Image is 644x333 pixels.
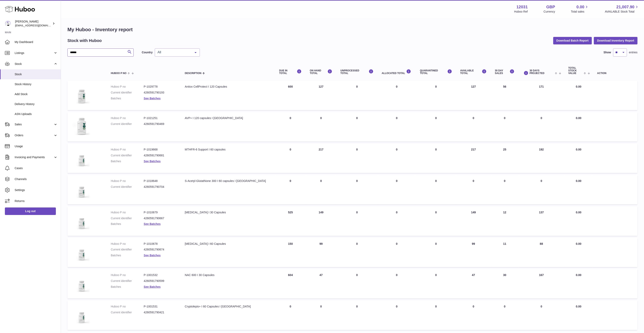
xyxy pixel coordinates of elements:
[378,269,416,299] td: 0
[185,273,271,277] div: NAC 600 I 30 Capsules
[185,179,271,183] div: S-Acetyl-Glutathione 300 I 60 capsules I [GEOGRAPHIC_DATA]
[111,154,144,157] dt: Current identifier
[71,116,92,136] img: product image
[491,112,519,142] td: 0
[456,238,491,267] td: 99
[111,148,144,151] dt: Huboo P no
[15,122,53,126] span: Sales
[111,273,144,277] dt: Huboo P no
[144,179,177,183] dd: P-1018648
[336,112,378,142] td: 0
[144,211,177,214] dd: P-1010679
[15,188,58,192] span: Settings
[340,69,373,75] div: UNPROCESSED Total
[275,269,306,299] td: 604
[378,206,416,236] td: 0
[519,112,564,142] td: 0
[275,81,306,110] td: 600
[519,144,564,173] td: 192
[15,82,58,86] span: Stock History
[378,301,416,330] td: 0
[519,206,564,236] td: 137
[336,144,378,173] td: 0
[111,305,144,308] dt: Huboo P no
[378,144,416,173] td: 0
[144,122,177,126] dd: 4260591790469
[516,4,528,10] strong: 12031
[576,85,581,88] span: 0.00
[491,301,519,330] td: 0
[185,211,271,214] div: [MEDICAL_DATA] I 30 Capsules
[144,160,161,163] a: See Batches
[275,238,306,267] td: 150
[71,242,92,262] img: product image
[460,69,487,75] div: AVAILABLE Total
[336,269,378,299] td: 0
[546,4,555,10] strong: GBP
[491,238,519,267] td: 11
[5,20,11,27] img: internalAdmin-12031@internal.huboo.com
[111,279,144,283] dt: Current identifier
[185,85,271,89] div: Antiox CellProtect I 120 Capsules
[456,112,491,142] td: 0
[336,206,378,236] td: 0
[577,4,584,10] span: 0.00
[144,185,177,189] dd: 4260591790704
[279,69,302,75] div: DUE IN TOTAL
[111,285,144,289] dt: Batches
[144,248,177,251] dd: 4260591790674
[491,175,519,204] td: 0
[576,305,581,308] span: 0.00
[491,144,519,173] td: 25
[275,206,306,236] td: 525
[111,72,126,75] span: Huboo P no
[15,72,58,76] span: Stock
[519,269,564,299] td: 167
[336,301,378,330] td: 0
[378,112,416,142] td: 0
[144,116,177,120] dd: P-1021251
[144,273,177,277] dd: P-1001532
[306,238,336,267] td: 99
[435,305,437,308] span: 0
[71,179,92,199] img: product image
[456,269,491,299] td: 47
[111,310,144,314] dt: Current identifier
[530,69,554,75] span: 30 DAYS PROJECTED
[597,72,633,75] div: Action
[142,50,153,54] label: Country
[185,116,271,120] div: AVP+ I 120 capsules I [GEOGRAPHIC_DATA]
[15,166,58,170] span: Cases
[382,69,412,75] div: ALLOCATED Total
[275,112,306,142] td: 0
[378,238,416,267] td: 0
[111,242,144,246] dt: Huboo P no
[15,133,53,137] span: Orders
[144,285,161,288] a: See Batches
[15,199,58,203] span: Returns
[306,175,336,204] td: 0
[605,10,639,14] span: AVAILABLE Stock Total
[435,273,437,277] span: 0
[456,175,491,204] td: 0
[629,50,638,54] span: entries
[576,273,581,277] span: 0.00
[15,144,58,148] span: Usage
[491,206,519,236] td: 12
[15,92,58,96] span: Add Stock
[571,4,589,14] a: 0.00 Total sales
[604,50,611,54] label: Show
[144,279,177,283] dd: 4260591790599
[435,85,437,88] span: 0
[456,206,491,236] td: 149
[111,222,144,226] dt: Batches
[553,37,592,44] button: Download Batch Report
[15,177,58,181] span: Channels
[15,40,58,44] span: My Dashboard
[491,269,519,299] td: 30
[576,148,581,151] span: 0.00
[435,148,437,151] span: 0
[15,51,53,55] span: Listings
[144,305,177,308] dd: P-1001531
[111,85,144,89] dt: Huboo P no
